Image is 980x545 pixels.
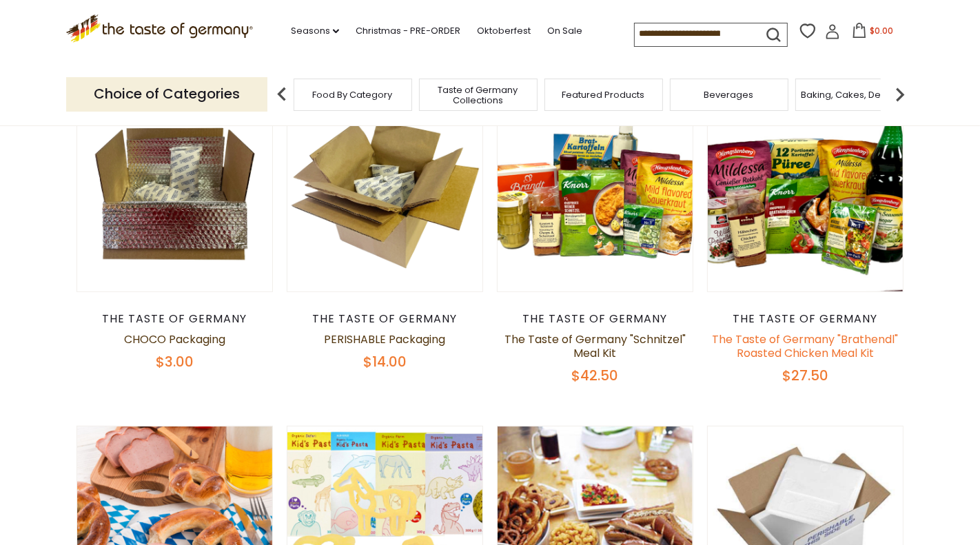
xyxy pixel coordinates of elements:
[886,81,914,108] img: next arrow
[562,90,645,100] a: Featured Products
[477,23,531,39] a: Oktoberfest
[356,23,460,39] a: Christmas - PRE-ORDER
[66,77,267,111] p: Choice of Categories
[708,96,903,291] img: The Taste of Germany "Brathendl" Roasted Chicken Meal Kit
[156,352,194,371] span: $3.00
[497,312,693,326] div: The Taste of Germany
[291,23,339,39] a: Seasons
[572,366,619,385] span: $42.50
[313,90,393,100] a: Food By Category
[423,85,533,105] a: Taste of Germany Collections
[782,366,828,385] span: $27.50
[287,312,483,326] div: The Taste of Germany
[704,90,754,100] a: Beverages
[268,81,296,108] img: previous arrow
[324,331,445,347] a: PERISHABLE Packaging
[498,96,693,291] img: The Taste of Germany "Schnitzel" Meal Kit
[76,312,273,326] div: The Taste of Germany
[801,90,908,100] a: Baking, Cakes, Desserts
[124,331,225,347] a: CHOCO Packaging
[287,96,482,291] img: PERISHABLE Packaging
[77,96,272,291] img: CHOCO Packaging
[363,352,407,371] span: $14.00
[870,25,893,37] span: $0.00
[713,331,899,361] a: The Taste of Germany "Brathendl" Roasted Chicken Meal Kit
[504,331,686,361] a: The Taste of Germany "Schnitzel" Meal Kit
[547,23,582,39] a: On Sale
[843,23,901,43] button: $0.00
[707,312,904,326] div: The Taste of Germany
